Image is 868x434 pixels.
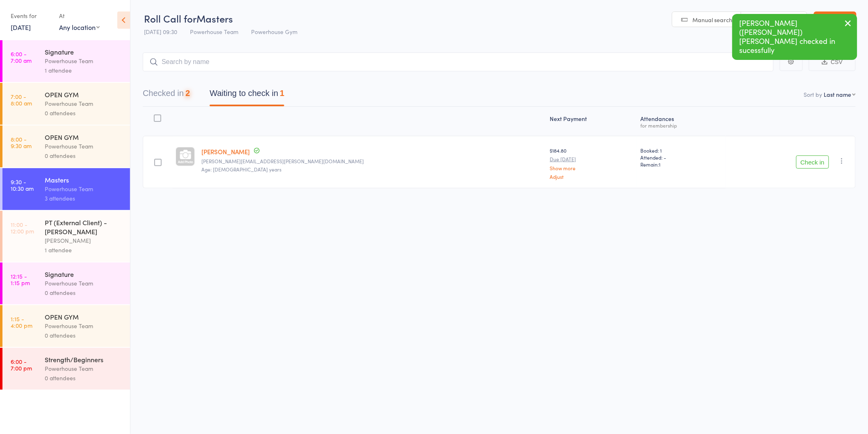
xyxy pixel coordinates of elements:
a: 9:30 -10:30 amMastersPowerhouse Team3 attendees [2,168,130,210]
time: 7:00 - 8:00 am [11,93,32,106]
div: 0 attendees [45,373,123,383]
span: Masters [196,11,233,25]
div: for membership [640,123,722,128]
span: Remain: [640,161,722,168]
a: 6:00 -7:00 amSignaturePowerhouse Team1 attendee [2,40,130,82]
button: Checked in2 [143,85,190,106]
div: Events for [11,9,51,23]
span: Roll Call for [144,11,196,25]
div: Signature [45,47,123,56]
time: 12:15 - 1:15 pm [11,273,30,286]
span: Powerhouse Team [190,27,238,36]
div: OPEN GYM [45,132,123,142]
div: Any location [59,23,100,32]
div: [PERSON_NAME] [45,236,123,245]
div: Strength/Beginners [45,355,123,364]
span: Booked: 1 [640,147,722,154]
button: Check in [796,155,829,169]
time: 6:00 - 7:00 pm [11,358,32,371]
div: 0 attendees [45,108,123,118]
time: 1:15 - 4:00 pm [11,315,32,329]
div: 2 [185,89,190,98]
div: 0 attendees [45,151,123,160]
div: Powerhouse Team [45,321,123,331]
button: Waiting to check in1 [210,85,284,106]
a: 6:00 -7:00 pmStrength/BeginnersPowerhouse Team0 attendees [2,348,130,390]
span: Attended: - [640,154,722,161]
a: [PERSON_NAME] [201,147,250,156]
a: 12:15 -1:15 pmSignaturePowerhouse Team0 attendees [2,263,130,304]
a: 7:00 -8:00 amOPEN GYMPowerhouse Team0 attendees [2,83,130,125]
a: 11:00 -12:00 pmPT (External Client) - [PERSON_NAME][PERSON_NAME]1 attendee [2,211,130,262]
div: Masters [45,175,123,184]
div: Powerhouse Team [45,99,123,108]
div: PT (External Client) - [PERSON_NAME] [45,218,123,236]
a: 8:00 -9:30 amOPEN GYMPowerhouse Team0 attendees [2,126,130,167]
small: Judy.nowland@gmail.com [201,158,544,164]
div: Powerhouse Team [45,364,123,373]
div: Powerhouse Team [45,142,123,151]
div: Powerhouse Team [45,184,123,194]
div: Atten­dances [637,110,726,132]
div: 1 [280,89,284,98]
time: 9:30 - 10:30 am [11,178,34,192]
a: Adjust [550,174,634,179]
div: Next Payment [547,110,637,132]
span: 1 [659,161,660,168]
div: 1 attendee [45,245,123,255]
a: Show more [550,165,634,171]
div: 0 attendees [45,331,123,340]
a: Exit roll call [814,11,857,28]
div: 3 attendees [45,194,123,203]
div: [PERSON_NAME] ([PERSON_NAME]) [PERSON_NAME] checked in sucessfully [732,14,857,60]
time: 8:00 - 9:30 am [11,136,32,149]
div: OPEN GYM [45,90,123,99]
div: Powerhouse Team [45,279,123,288]
span: Age: [DEMOGRAPHIC_DATA] years [201,166,281,173]
a: 1:15 -4:00 pmOPEN GYMPowerhouse Team0 attendees [2,305,130,347]
span: [DATE] 09:30 [144,27,177,36]
div: Last name [824,90,852,98]
a: [DATE] [11,23,31,32]
div: At [59,9,100,23]
time: 11:00 - 12:00 pm [11,221,34,234]
div: 1 attendee [45,66,123,75]
label: Sort by [804,90,822,98]
span: Manual search [693,16,733,24]
small: Due [DATE] [550,156,634,162]
div: Powerhouse Team [45,56,123,66]
button: CSV [809,53,856,71]
time: 6:00 - 7:00 am [11,50,32,64]
span: Powerhouse Gym [251,27,297,36]
div: OPEN GYM [45,312,123,321]
div: Signature [45,270,123,279]
div: $184.80 [550,147,634,179]
input: Search by name [143,53,774,71]
div: 0 attendees [45,288,123,297]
